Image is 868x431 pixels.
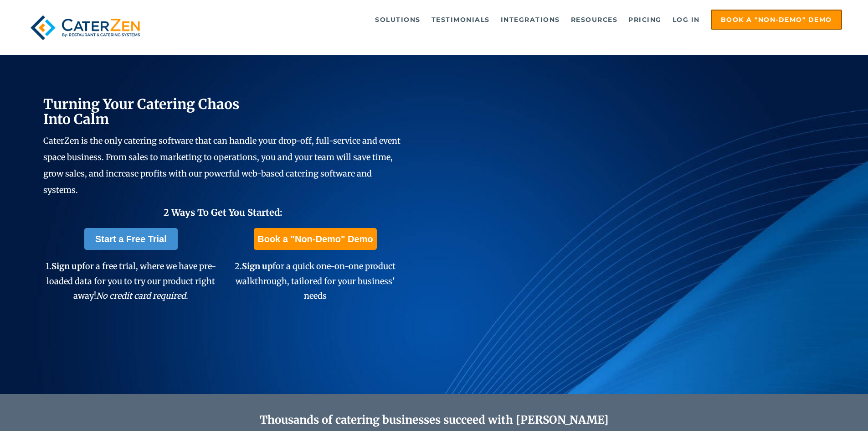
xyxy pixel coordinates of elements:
a: Book a "Non-Demo" Demo [711,10,842,30]
iframe: Help widget launcher [787,395,858,421]
span: 1. for a free trial, where we have pre-loaded data for you to try our product right away! [46,261,216,301]
a: Pricing [624,10,666,29]
a: Solutions [370,10,425,29]
a: Resources [566,10,622,29]
span: Sign up [51,261,82,271]
span: 2 Ways To Get You Started: [164,207,282,218]
span: Turning Your Catering Chaos Into Calm [43,95,240,128]
h2: Thousands of catering businesses succeed with [PERSON_NAME] [87,414,781,427]
a: Testimonials [427,10,494,29]
span: 2. for a quick one-on-one product walkthrough, tailored for your business' needs [235,261,395,301]
em: No credit card required. [96,291,188,301]
span: CaterZen is the only catering software that can handle your drop-off, full-service and event spac... [43,135,401,195]
a: Log in [668,10,704,29]
a: Start a Free Trial [84,228,178,250]
a: Integrations [496,10,565,29]
a: Book a "Non-Demo" Demo [254,228,376,250]
img: caterzen [26,10,144,46]
div: Navigation Menu [165,10,842,30]
span: Sign up [242,261,272,271]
